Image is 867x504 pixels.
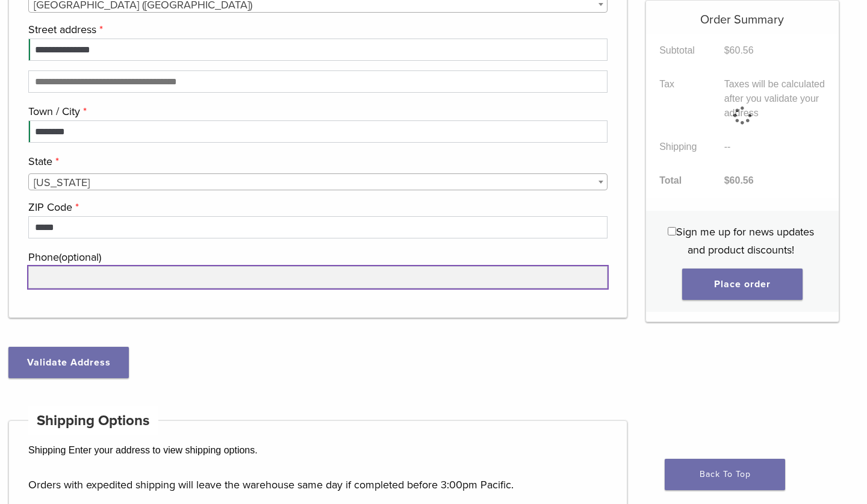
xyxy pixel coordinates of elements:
label: Town / City [28,102,604,120]
span: State [28,173,608,190]
span: Virginia [29,174,607,191]
label: ZIP Code [28,198,604,216]
button: Place order [682,269,803,300]
label: Street address [28,20,604,39]
span: Sign me up for news updates and product discounts! [676,225,814,257]
input: Sign me up for news updates and product discounts! [668,227,676,235]
label: Phone [28,248,604,266]
button: Validate Address [8,347,129,378]
p: Orders with expedited shipping will leave the warehouse same day if completed before 3:00pm Pacific. [28,458,608,494]
a: Back To Top [665,459,785,490]
h5: Order Summary [646,1,839,27]
h4: Shipping Options [28,406,158,435]
span: (optional) [59,250,101,264]
label: State [28,152,604,170]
